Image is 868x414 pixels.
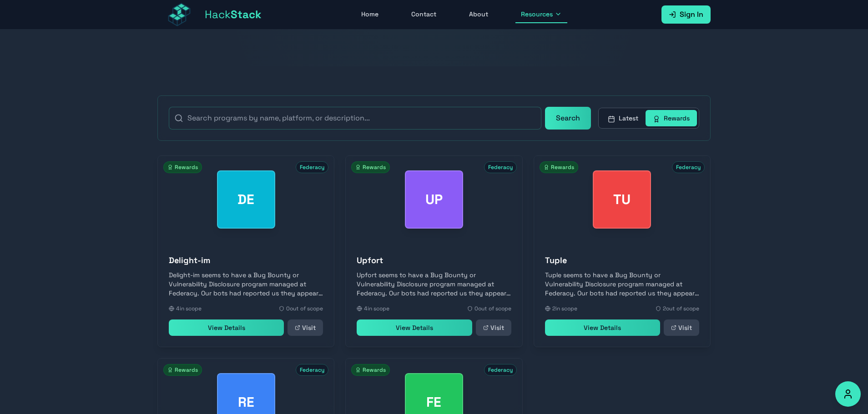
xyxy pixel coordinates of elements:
[521,10,553,19] span: Resources
[545,254,699,267] h3: Tuple
[661,5,711,24] a: Sign In
[296,364,328,376] span: Federacy
[351,161,390,173] span: Rewards
[205,7,262,22] span: Hack
[356,6,384,23] a: Home
[357,254,511,267] h3: Upfort
[545,270,699,298] p: Tuple seems to have a Bug Bounty or Vulnerability Disclosure program managed at Federacy. Our bot...
[406,6,442,23] a: Contact
[163,161,202,173] span: Rewards
[169,107,541,130] input: Search programs by name, platform, or description...
[288,319,323,336] a: Visit
[545,107,591,130] button: Search
[464,6,494,23] a: About
[540,161,578,173] span: Rewards
[601,110,646,126] button: Latest
[169,270,323,298] p: Delight-im seems to have a Bug Bounty or Vulnerability Disclosure program managed at Federacy. Ou...
[484,364,517,376] span: Federacy
[296,161,328,173] span: Federacy
[680,9,703,20] span: Sign In
[351,364,390,376] span: Rewards
[835,381,861,407] button: Accessibility Options
[364,305,389,312] span: 4 in scope
[663,305,699,312] span: 2 out of scope
[664,319,699,336] a: Visit
[405,170,463,229] div: Upfort
[484,161,517,173] span: Federacy
[552,305,577,312] span: 2 in scope
[286,305,323,312] span: 0 out of scope
[217,170,275,229] div: Delight-im
[474,305,511,312] span: 0 out of scope
[176,305,202,312] span: 4 in scope
[515,6,567,23] button: Resources
[357,319,472,336] a: View Details
[476,319,511,336] a: Visit
[545,319,660,336] a: View Details
[169,254,323,267] h3: Delight-im
[163,364,202,376] span: Rewards
[593,170,651,229] div: Tuple
[646,110,697,126] button: Rewards
[231,7,262,21] span: Stack
[357,270,511,298] p: Upfort seems to have a Bug Bounty or Vulnerability Disclosure program managed at Federacy. Our bo...
[169,319,284,336] a: View Details
[672,161,705,173] span: Federacy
